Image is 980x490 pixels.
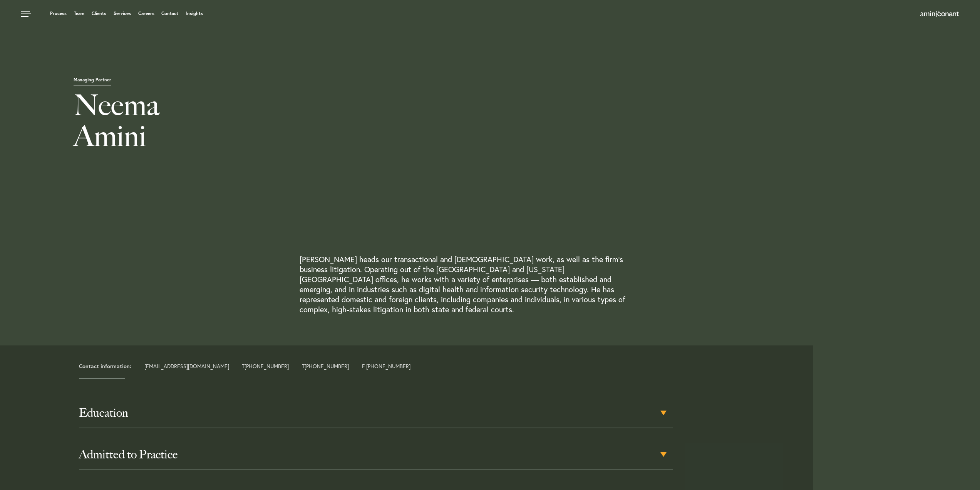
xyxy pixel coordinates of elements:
[300,254,629,315] p: [PERSON_NAME] heads our transactional and [DEMOGRAPHIC_DATA] work, as well as the firm’s business...
[74,11,84,16] a: Team
[79,448,673,461] h3: Admitted to Practice
[144,362,229,370] a: [EMAIL_ADDRESS][DOMAIN_NAME]
[79,406,673,420] h3: Education
[114,11,131,16] a: Services
[92,11,106,16] a: Clients
[245,362,289,370] a: [PHONE_NUMBER]
[362,364,410,369] span: F [PHONE_NUMBER]
[302,364,349,369] span: T
[920,11,959,17] a: Home
[186,11,203,16] a: Insights
[79,362,131,370] strong: Contact information:
[242,364,289,369] span: T
[305,362,349,370] a: [PHONE_NUMBER]
[138,11,154,16] a: Careers
[74,77,111,86] span: Managing Partner
[920,11,959,17] img: Amini & Conant
[161,11,178,16] a: Contact
[50,11,67,16] a: Process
